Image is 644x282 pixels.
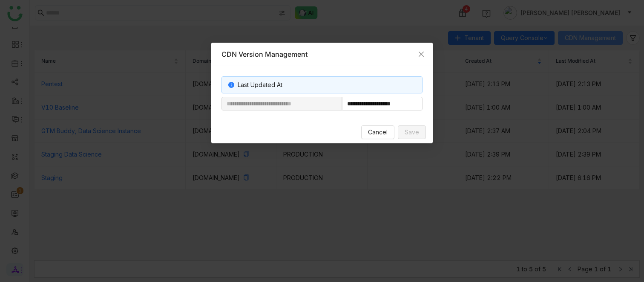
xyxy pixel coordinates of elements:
span: Cancel [368,128,388,137]
span: Last Updated At [238,81,282,88]
button: Close [410,43,433,66]
button: Save [398,125,426,139]
button: Cancel [361,125,394,139]
div: CDN Version Management [221,49,423,59]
